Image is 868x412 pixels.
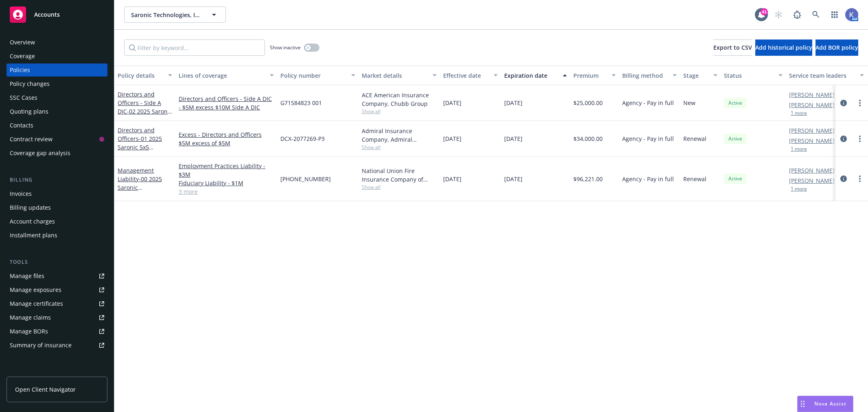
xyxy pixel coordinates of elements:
[855,134,865,144] a: more
[683,175,706,183] span: Renewal
[10,64,30,77] div: Policies
[179,94,274,112] a: Directors and Officers - Side A DIC - $5M excess $10M Side A DIC
[10,187,32,200] div: Invoices
[280,175,331,183] span: [PHONE_NUMBER]
[839,98,848,108] a: circleInformation
[10,119,33,132] div: Contacts
[826,7,843,23] a: Switch app
[7,64,107,77] a: Policies
[683,134,706,143] span: Renewal
[839,174,848,184] a: circleInformation
[443,71,489,80] div: Effective date
[727,175,743,182] span: Active
[179,179,274,187] a: Fiduciary Liability - $1M
[362,167,437,184] div: National Union Fire Insurance Company of [GEOGRAPHIC_DATA], [GEOGRAPHIC_DATA], AIG
[10,133,52,146] div: Contract review
[816,44,858,51] span: Add BOR policy
[362,127,437,144] div: Admiral Insurance Company, Admiral Insurance Group ([PERSON_NAME] Corporation), RT Specialty Insu...
[280,99,322,107] span: G71584823 001
[15,385,76,394] span: Open Client Navigator
[791,186,807,191] button: 1 more
[573,134,603,143] span: $34,000.00
[724,71,774,80] div: Status
[34,11,60,18] span: Accounts
[362,91,437,108] div: ACE American Insurance Company, Chubb Group
[791,111,807,116] button: 1 more
[761,8,768,15] div: 41
[504,175,523,183] span: [DATE]
[10,325,48,338] div: Manage BORs
[7,91,107,104] a: SSC Cases
[855,174,865,184] a: more
[789,101,835,109] a: [PERSON_NAME]
[175,66,277,85] button: Lines of coverage
[845,8,858,21] img: photo
[7,187,107,200] a: Invoices
[10,283,61,296] div: Manage exposures
[573,99,603,107] span: $25,000.00
[7,77,107,90] a: Policy changes
[7,339,107,352] a: Summary of insurance
[7,50,107,63] a: Coverage
[118,71,163,80] div: Policy details
[791,147,807,151] button: 1 more
[789,126,835,135] a: [PERSON_NAME]
[280,71,346,80] div: Policy number
[124,7,226,23] button: Saronic Technologies, Inc.
[10,229,57,242] div: Installment plans
[7,270,107,283] a: Manage files
[10,50,35,63] div: Coverage
[727,135,743,142] span: Active
[7,283,107,296] a: Manage exposures
[362,71,428,80] div: Market details
[7,258,107,266] div: Tools
[573,71,607,80] div: Premium
[443,134,461,143] span: [DATE]
[10,91,37,104] div: SSC Cases
[855,98,865,108] a: more
[118,126,163,168] a: Directors and Officers
[789,71,855,80] div: Service team leaders
[362,184,437,191] span: Show all
[118,167,167,208] a: Management Liability
[10,105,48,118] div: Quoting plans
[7,215,107,228] a: Account charges
[713,44,752,51] span: Export to CSV
[362,144,437,151] span: Show all
[622,99,674,107] span: Agency - Pay in full
[179,162,274,179] a: Employment Practices Liability - $3M
[10,36,35,49] div: Overview
[7,105,107,118] a: Quoting plans
[124,39,265,56] input: Filter by keyword...
[789,90,835,99] a: [PERSON_NAME]
[755,39,812,56] button: Add historical policy
[504,71,558,80] div: Expiration date
[7,147,107,160] a: Coverage gap analysis
[680,66,721,85] button: Stage
[362,108,437,115] span: Show all
[179,187,274,196] a: 3 more
[10,77,50,90] div: Policy changes
[131,11,201,19] span: Saronic Technologies, Inc.
[570,66,619,85] button: Premium
[622,175,674,183] span: Agency - Pay in full
[789,176,835,185] a: [PERSON_NAME]
[7,368,107,376] div: Analytics hub
[7,3,107,26] a: Accounts
[7,201,107,214] a: Billing updates
[10,270,44,283] div: Manage files
[755,44,812,51] span: Add historical policy
[7,133,107,146] a: Contract review
[118,90,172,132] a: Directors and Officers - Side A DIC
[504,99,523,107] span: [DATE]
[622,71,668,80] div: Billing method
[443,99,461,107] span: [DATE]
[504,134,523,143] span: [DATE]
[501,66,570,85] button: Expiration date
[118,135,163,168] span: - 01 2025 Saronic 5x5 [PERSON_NAME] Select
[10,147,70,160] div: Coverage gap analysis
[619,66,680,85] button: Billing method
[727,99,743,107] span: Active
[118,107,172,132] span: - 02 2025 Saronic 5x10 Side A [PERSON_NAME]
